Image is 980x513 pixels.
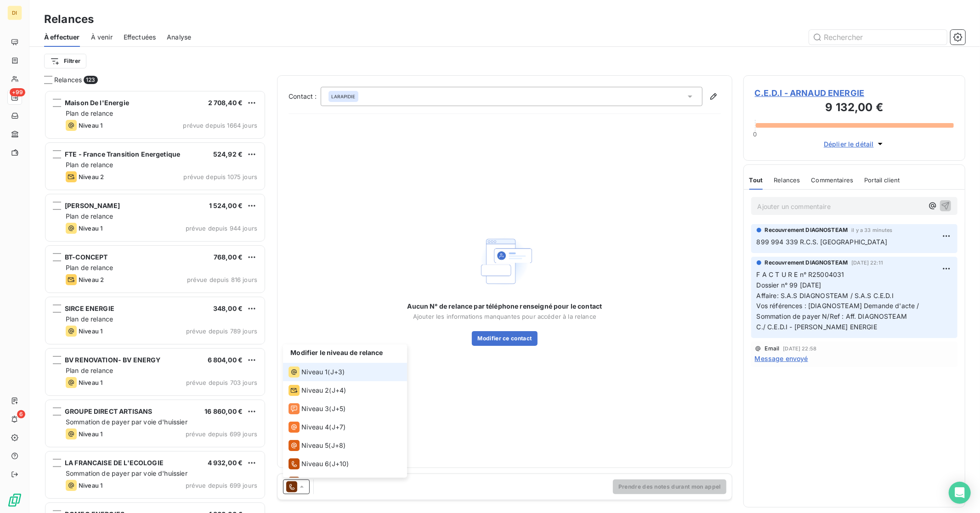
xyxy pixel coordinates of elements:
div: ( [289,422,346,433]
span: prévue depuis 1664 jours [183,122,257,129]
span: 16 860,00 € [204,407,243,415]
span: Niveau 4 [301,423,329,432]
div: Open Intercom Messenger [949,482,971,504]
span: Recouvrement DIAGNOSTEAM [765,226,848,234]
button: Modifier ce contact [472,331,537,346]
span: Plan de relance [66,366,113,374]
span: GROUPE DIRECT ARTISANS [65,407,152,415]
span: C./ C.E.D.I - [PERSON_NAME] ENERGIE [757,323,877,331]
span: prévue depuis 944 jours [186,225,257,232]
span: Niveau 2 [79,173,104,180]
span: 4 932,00 € [208,459,243,467]
span: prévue depuis 703 jours [186,379,257,386]
span: il y a 33 minutes [851,227,893,233]
span: Niveau 3 [301,404,329,413]
button: Prendre des notes durant mon appel [613,479,726,494]
div: ( [289,366,345,378]
div: ( [289,385,346,396]
span: Portail client [864,176,900,184]
span: Effectuées [124,33,156,42]
span: +99 [10,88,25,96]
span: BV RENOVATION- BV ENERGY [65,356,161,364]
span: BT-CONCEPT [65,253,108,261]
span: J+3 ) [330,367,345,377]
span: Vos références : [DIAGNOSTEAM] Demande d'acte / Sommation de payer N/Ref : Aff. DIAGNOSTEAM [757,302,921,320]
img: Empty state [475,232,534,291]
span: J+8 ) [331,441,346,450]
span: Relances [774,176,800,184]
div: ( [289,458,349,469]
span: LA FRANCAISE DE L'ECOLOGIE [65,459,164,467]
span: Niveau 1 [79,482,102,489]
span: prévue depuis 789 jours [186,327,257,335]
span: prévue depuis 1075 jours [183,173,257,180]
span: 524,92 € [213,150,243,158]
span: 123 [84,76,97,84]
span: Niveau 5 [301,441,329,450]
span: F A C T U R E n° R25004031 [757,271,844,278]
span: 6 [17,410,25,418]
h3: 9 132,00 € [755,99,954,118]
span: Tout [749,176,763,184]
span: 2 708,40 € [208,99,243,107]
span: Plan de relance [66,315,113,323]
div: ( [289,403,346,414]
div: ( [289,477,347,488]
span: prévue depuis 699 jours [186,430,257,438]
span: Plan de relance [66,109,113,117]
span: Niveau 2 [301,386,329,395]
span: Déplier le détail [824,139,874,149]
span: FTE - France Transition Energetique [65,150,180,158]
span: Relances [54,75,82,85]
span: Analyse [167,33,191,42]
span: Niveau 1 [79,122,102,129]
div: ( [289,440,346,451]
span: Maison De l'Energie [65,99,129,107]
label: Contact : [289,92,321,101]
span: Sommation de payer par voie d'huissier [66,469,187,477]
span: Ajouter les informations manquantes pour accéder à la relance [413,313,596,320]
span: Niveau 1 [79,379,102,386]
span: J+4 ) [332,386,346,395]
span: Message envoyé [755,354,808,363]
span: 1 524,00 € [209,202,243,209]
img: Logo LeanPay [7,493,22,507]
span: Affaire: S.A.S DIAGNOSTEAM / S.A.S C.E.D.I [757,292,894,299]
span: Sommation de payer par voie d'huissier [66,418,187,426]
span: Niveau 1 [79,430,102,438]
span: Email [765,346,780,351]
span: Niveau 1 [79,225,102,232]
span: À effectuer [44,33,80,42]
span: Plan de relance [66,212,113,220]
h3: Relances [44,11,94,28]
span: J+5 ) [332,404,346,413]
span: Niveau 6 [301,459,329,468]
button: Filtrer [44,54,86,68]
span: 6 804,00 € [208,356,243,364]
span: SIRCE ENERGIE [65,304,114,312]
span: Aucun N° de relance par téléphone renseigné pour le contact [408,302,602,311]
span: 0 [753,130,757,138]
span: Dossier n° 99 [DATE] [757,281,821,289]
span: J+7 ) [332,423,346,432]
button: Déplier le détail [821,139,888,149]
span: Plan de relance [66,161,113,169]
span: À venir [91,33,113,42]
input: Rechercher [809,30,947,45]
span: Commentaires [811,176,854,184]
span: prévue depuis 816 jours [187,276,257,283]
span: LARAPIDIE [331,93,355,100]
span: J+10 ) [332,459,349,468]
div: DI [7,6,22,20]
span: 899 994 339 R.C.S. [GEOGRAPHIC_DATA] [757,238,887,246]
span: [DATE] 22:11 [851,260,883,265]
span: 768,00 € [214,253,243,261]
span: C.E.D.I - ARNAUD ENERGIE [755,87,954,99]
span: prévue depuis 699 jours [186,482,257,489]
span: [PERSON_NAME] [65,202,120,209]
span: Niveau 1 [79,327,102,335]
span: [DATE] 22:58 [783,346,817,351]
span: 348,00 € [213,304,243,312]
span: Niveau 1 [301,367,328,377]
span: Modifier le niveau de relance [290,349,383,356]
